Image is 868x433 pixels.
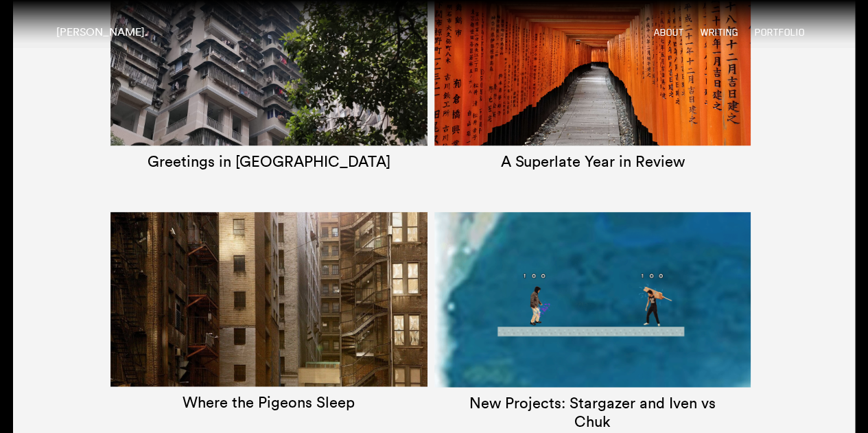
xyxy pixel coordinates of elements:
[110,152,427,185] div: Greetings in [GEOGRAPHIC_DATA]
[434,152,751,185] div: A Superlate Year in Review
[434,178,751,421] img: ic-thumb.png
[56,25,148,38] a: [PERSON_NAME].
[434,212,751,430] a: New Projects: Stargazer and Iven vs Chuk
[110,178,427,420] img: pigeons-thumb.jpg
[110,212,427,425] a: Where the Pigeons Sleep
[755,27,805,38] a: Portfolio
[434,394,751,430] div: New Projects: Stargazer and Iven vs Chuk
[654,27,684,38] a: About
[701,27,738,38] a: Writing
[110,393,427,425] div: Where the Pigeons Sleep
